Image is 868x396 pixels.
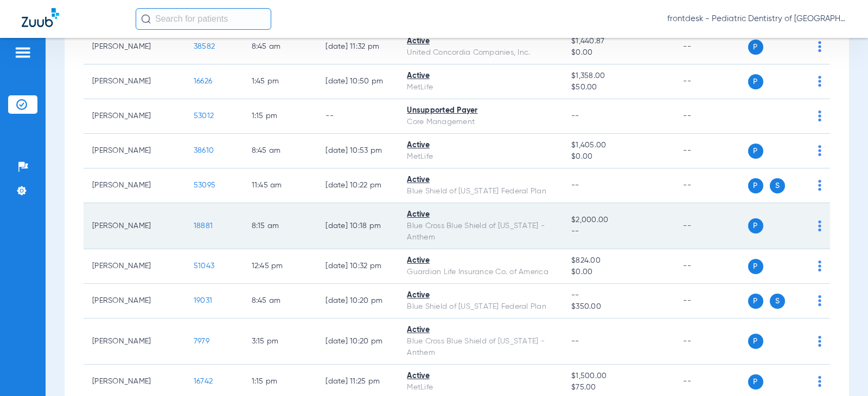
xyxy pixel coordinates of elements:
td: [PERSON_NAME] [84,203,185,249]
span: P [748,294,763,309]
span: -- [571,226,666,237]
img: group-dot-blue.svg [818,145,821,156]
td: -- [317,99,398,134]
iframe: Chat Widget [814,344,868,396]
div: Active [407,140,554,151]
td: -- [674,203,748,249]
img: group-dot-blue.svg [818,76,821,87]
div: Active [407,174,554,186]
div: Guardian Life Insurance Co. of America [407,267,554,278]
div: MetLife [407,382,554,393]
span: S [770,178,785,193]
td: 1:45 PM [243,64,317,99]
div: MetLife [407,82,554,93]
span: 53012 [194,112,214,120]
div: Unsupported Payer [407,105,554,116]
span: S [770,294,785,309]
img: Search Icon [141,14,151,24]
span: frontdesk - Pediatric Dentistry of [GEOGRAPHIC_DATA][US_STATE] (WR) [667,14,846,24]
div: Blue Shield of [US_STATE] Federal Plan [407,186,554,197]
span: 16626 [194,77,212,85]
img: group-dot-blue.svg [818,261,821,271]
div: MetLife [407,151,554,163]
span: 18881 [194,222,213,230]
td: 8:15 AM [243,203,317,249]
td: -- [674,30,748,64]
div: Blue Shield of [US_STATE] Federal Plan [407,301,554,313]
td: -- [674,249,748,284]
span: $1,500.00 [571,371,666,382]
img: group-dot-blue.svg [818,180,821,191]
td: [DATE] 11:32 PM [317,30,398,64]
span: 38582 [194,43,215,50]
td: 8:45 AM [243,134,317,168]
span: -- [571,337,579,345]
td: [DATE] 10:18 PM [317,203,398,249]
img: group-dot-blue.svg [818,295,821,306]
td: -- [674,64,748,99]
span: P [748,374,763,389]
td: [DATE] 10:50 PM [317,64,398,99]
div: Active [407,209,554,220]
img: group-dot-blue.svg [818,220,821,231]
span: P [748,259,763,274]
td: 3:15 PM [243,319,317,365]
span: 53095 [194,181,215,189]
span: $2,000.00 [571,215,666,226]
td: [PERSON_NAME] [84,30,185,64]
td: [PERSON_NAME] [84,99,185,134]
td: [DATE] 10:53 PM [317,134,398,168]
span: $350.00 [571,301,666,313]
td: -- [674,99,748,134]
div: Active [407,290,554,301]
span: 38610 [194,147,214,154]
div: Active [407,255,554,267]
td: [DATE] 10:22 PM [317,168,398,203]
div: Active [407,36,554,47]
span: -- [571,290,666,301]
div: Active [407,371,554,382]
span: $1,358.00 [571,70,666,82]
span: 19031 [194,297,212,304]
div: Active [407,324,554,336]
div: Blue Cross Blue Shield of [US_STATE] - Anthem [407,336,554,359]
span: P [748,178,763,193]
span: $1,440.87 [571,36,666,47]
img: hamburger-icon [14,46,31,59]
span: P [748,74,763,89]
span: $1,405.00 [571,140,666,151]
span: $75.00 [571,382,666,393]
div: Core Management [407,116,554,128]
span: 51043 [194,262,214,270]
span: $0.00 [571,267,666,278]
span: P [748,144,763,159]
span: -- [571,181,579,189]
span: 16742 [194,378,213,385]
td: [PERSON_NAME] [84,284,185,319]
td: 11:45 AM [243,168,317,203]
div: Blue Cross Blue Shield of [US_STATE] - Anthem [407,220,554,243]
span: $0.00 [571,47,666,59]
td: 8:45 AM [243,30,317,64]
div: United Concordia Companies, Inc. [407,47,554,59]
td: [PERSON_NAME] [84,249,185,284]
input: Search for patients [136,8,271,30]
td: [DATE] 10:20 PM [317,319,398,365]
td: [PERSON_NAME] [84,168,185,203]
td: -- [674,284,748,319]
span: 7979 [194,337,209,345]
span: $50.00 [571,82,666,93]
span: P [748,40,763,55]
td: [PERSON_NAME] [84,134,185,168]
span: -- [571,112,579,120]
td: -- [674,168,748,203]
td: -- [674,319,748,365]
img: Zuub Logo [22,8,59,27]
td: [DATE] 10:20 PM [317,284,398,319]
div: Active [407,70,554,82]
td: [PERSON_NAME] [84,319,185,365]
span: P [748,218,763,233]
td: 8:45 AM [243,284,317,319]
td: [DATE] 10:32 PM [317,249,398,284]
